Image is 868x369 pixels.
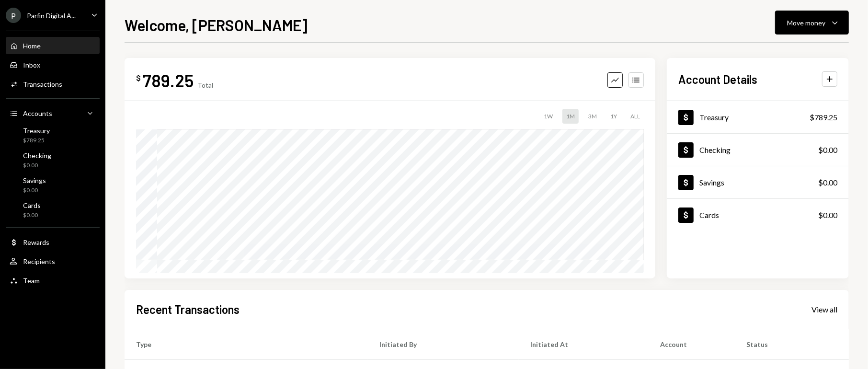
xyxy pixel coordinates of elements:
[136,301,240,317] h2: Recent Transactions
[818,177,837,188] div: $0.00
[584,109,601,124] div: 3M
[606,109,621,124] div: 1Y
[143,69,194,91] div: 789.25
[197,81,213,89] div: Total
[23,277,40,285] div: Team
[6,173,100,196] a: Savings$0.00
[125,15,308,35] h1: Welcome, [PERSON_NAME]
[519,329,649,359] th: Initiated At
[787,18,825,28] div: Move money
[667,166,849,198] a: Savings$0.00
[23,161,51,170] div: $0.00
[667,199,849,231] a: Cards$0.00
[810,112,837,123] div: $789.25
[699,113,729,122] div: Treasury
[368,329,519,359] th: Initiated By
[23,201,41,209] div: Cards
[678,71,757,87] h2: Account Details
[540,109,557,124] div: 1W
[6,37,100,54] a: Home
[667,134,849,166] a: Checking$0.00
[6,8,21,23] div: P
[6,233,100,251] a: Rewards
[627,109,644,124] div: ALL
[23,211,41,219] div: $0.00
[699,210,719,219] div: Cards
[23,137,50,145] div: $789.25
[699,145,731,154] div: Checking
[811,305,837,314] div: View all
[125,329,368,359] th: Type
[667,101,849,133] a: Treasury$789.25
[6,198,100,221] a: Cards$0.00
[6,104,100,122] a: Accounts
[818,209,837,221] div: $0.00
[23,127,50,135] div: Treasury
[23,176,46,184] div: Savings
[23,238,49,246] div: Rewards
[735,329,849,359] th: Status
[23,80,62,88] div: Transactions
[6,253,100,270] a: Recipients
[23,42,41,50] div: Home
[6,75,100,92] a: Transactions
[23,151,51,160] div: Checking
[23,109,52,117] div: Accounts
[562,109,579,124] div: 1M
[649,329,735,359] th: Account
[6,124,100,147] a: Treasury$789.25
[27,12,76,20] div: Parfin Digital A...
[775,11,849,35] button: Move money
[23,61,40,69] div: Inbox
[818,144,837,156] div: $0.00
[6,272,100,289] a: Team
[23,186,46,195] div: $0.00
[699,178,724,187] div: Savings
[811,304,837,314] a: View all
[136,73,141,83] div: $
[23,257,55,265] div: Recipients
[6,56,100,73] a: Inbox
[6,149,100,172] a: Checking$0.00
